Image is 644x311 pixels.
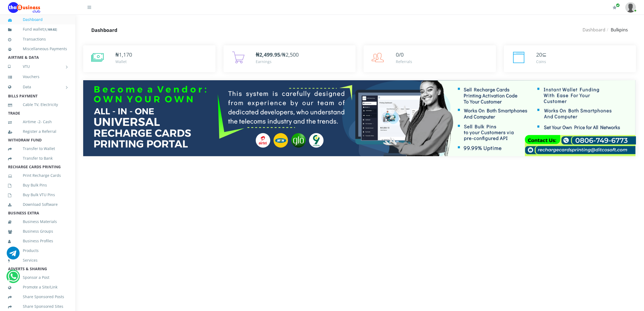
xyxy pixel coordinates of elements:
a: Vouchers [8,71,67,83]
a: Dashboard [583,27,605,33]
a: ₦1,170 Wallet [83,45,215,72]
a: Airtime -2- Cash [8,116,67,128]
a: Print Recharge Cards [8,169,67,182]
span: Renew/Upgrade Subscription [616,3,620,7]
a: Dashboard [8,13,67,26]
b: ₦2,499.95 [256,51,280,58]
a: Buy Bulk VTU Pins [8,189,67,201]
a: Share Sponsored Posts [8,291,67,303]
i: Renew/Upgrade Subscription [613,5,617,10]
b: 1,169.82 [45,27,56,31]
a: Register a Referral [8,125,67,138]
div: Coins [536,59,547,64]
small: [ ] [44,27,57,31]
a: Miscellaneous Payments [8,43,67,55]
span: /₦2,500 [256,51,299,58]
a: 0/0 Referrals [364,45,496,72]
span: 1,170 [119,51,132,58]
a: Download Software [8,198,67,211]
a: Business Materials [8,215,67,228]
a: ₦2,499.95/₦2,500 Earnings [224,45,356,72]
div: ⊆ [536,51,547,59]
a: Services [8,254,67,266]
a: Business Groups [8,225,67,237]
div: Wallet [115,59,132,64]
a: Cable TV, Electricity [8,98,67,111]
img: User [625,2,636,13]
a: Business Profiles [8,235,67,247]
a: Chat for support [7,251,20,259]
a: Promote a Site/Link [8,281,67,293]
a: Sponsor a Post [8,271,67,284]
a: Products [8,244,67,257]
div: Earnings [256,59,299,64]
img: Logo [8,2,40,13]
img: multitenant_rcp.png [83,80,636,156]
a: Data [8,80,67,94]
a: Buy Bulk Pins [8,179,67,191]
span: 20 [536,51,542,58]
li: Bulkpins [605,27,628,33]
a: Transfer to Bank [8,152,67,164]
div: ₦ [115,51,132,59]
a: Transactions [8,33,67,45]
a: Chat for support [8,274,19,283]
a: Fund wallet[1,169.82] [8,23,67,36]
a: VTU [8,60,67,73]
a: Transfer to Wallet [8,142,67,155]
strong: Dashboard [91,27,117,33]
div: Referrals [396,59,412,64]
span: 0/0 [396,51,404,58]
